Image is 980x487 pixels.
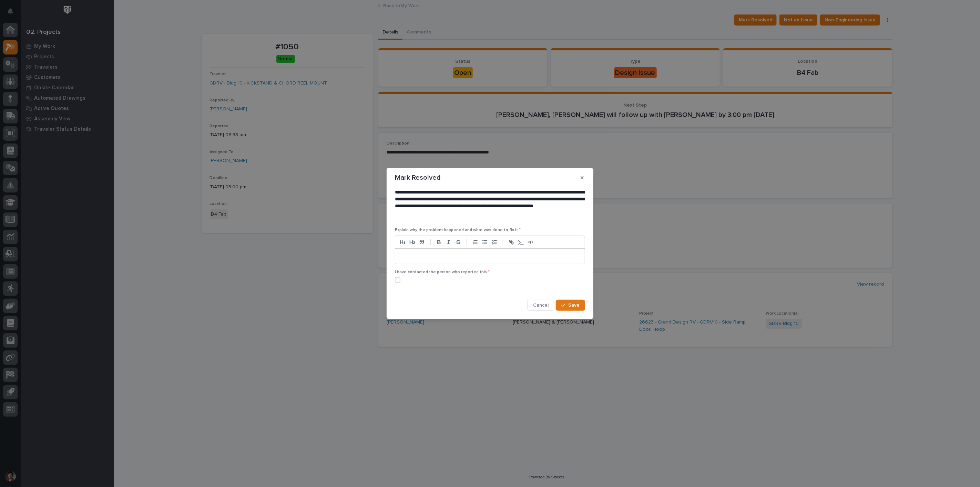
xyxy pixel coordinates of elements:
[527,300,554,311] button: Cancel
[395,270,490,274] span: I have contacted the person who reported this.
[395,173,441,182] p: Mark Resolved
[568,302,580,308] span: Save
[395,228,521,232] span: Explain why the problem happened and what was done to fix it.
[556,300,585,311] button: Save
[533,302,549,308] span: Cancel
